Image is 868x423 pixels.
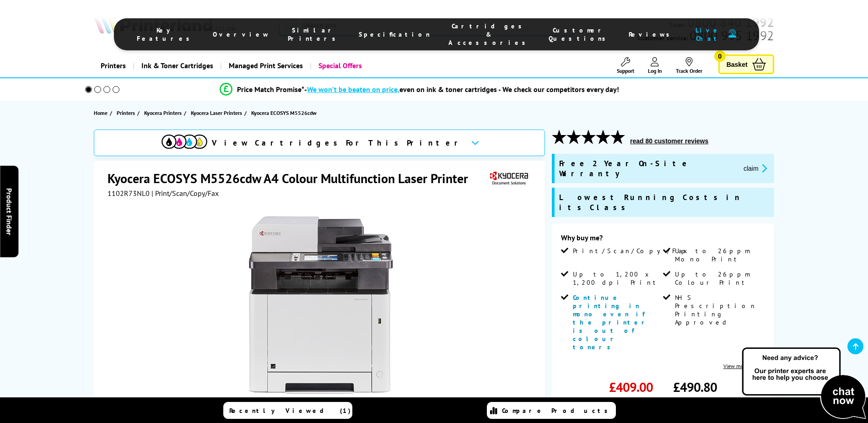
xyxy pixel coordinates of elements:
span: Continue printing in mono even if the printer is out of colour toners [573,293,650,351]
div: - even on ink & toner cartridges - We check our competitors every day! [304,85,619,94]
a: Kyocera Printers [144,108,184,118]
span: £409.00 [609,379,653,396]
h1: Kyocera ECOSYS M5526cdw A4 Colour Multifunction Laser Printer [108,170,477,187]
li: modal_Promise [73,81,767,98]
span: 1102R73NL0 [108,189,150,198]
span: Specification [359,30,430,38]
a: Managed Print Services [220,54,310,77]
button: read 80 customer reviews [627,137,711,145]
span: Kyocera Printers [144,108,182,118]
span: Recently Viewed (1) [229,407,351,415]
span: Cartridges & Accessories [448,22,530,47]
span: Home [94,108,108,118]
span: NHS Prescription Printing Approved [675,293,763,326]
span: ex VAT @ 20% [613,396,653,405]
img: Open Live Chat window [740,346,868,421]
a: View more details [723,363,765,369]
a: Basket 0 [718,54,774,74]
span: Up to 1,200 x 1,200 dpi Print [573,270,661,287]
button: promo-description [741,163,770,174]
a: Kyocera Laser Printers [191,108,244,118]
span: Reviews [629,30,674,38]
img: cmyk-icon.svg [162,135,207,149]
span: Kyocera ECOSYS M5526cdw [251,109,317,116]
span: Print/Scan/Copy/Fax [573,247,690,255]
span: Customer Questions [549,26,610,43]
a: Recently Viewed (1) [223,402,352,419]
span: Up to 26ppm Colour Print [675,270,763,287]
img: user-headset-duotone.svg [728,29,736,38]
span: Log In [648,67,662,74]
span: Ink & Toner Cartridges [141,54,213,77]
div: Why buy me? [561,233,765,247]
a: Support [617,57,634,74]
a: Printers [117,108,137,118]
span: | Print/Scan/Copy/Fax [151,189,219,198]
img: Kyocera ECOSYS M5526cdw [231,216,410,396]
span: Up to 26ppm Mono Print [675,247,763,263]
span: Product Finder [5,188,14,235]
span: £490.80 [673,379,717,396]
img: Kyocera [488,170,530,187]
span: Kyocera Laser Printers [191,108,242,118]
span: Price Match Promise* [237,85,304,94]
span: View Cartridges For This Printer [212,138,464,148]
a: Track Order [676,57,702,74]
span: Support [617,67,634,74]
span: 0 [714,50,726,62]
span: We won’t be beaten on price, [307,85,399,94]
span: Live Chat [693,26,724,43]
a: Special Offers [310,54,369,77]
span: Lowest Running Costs in its Class [559,192,770,212]
a: Compare Products [487,402,616,419]
span: Basket [727,58,748,70]
span: Key Features [137,26,194,43]
a: Ink & Toner Cartridges [133,54,220,77]
span: Similar Printers [288,26,340,43]
span: inc VAT [685,396,705,405]
span: Overview [213,30,270,38]
span: Free 2 Year On-Site Warranty [559,158,736,179]
span: Printers [117,108,135,118]
a: Printers [94,54,133,77]
a: Log In [648,57,662,74]
span: Compare Products [502,407,613,415]
a: Home [94,108,110,118]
